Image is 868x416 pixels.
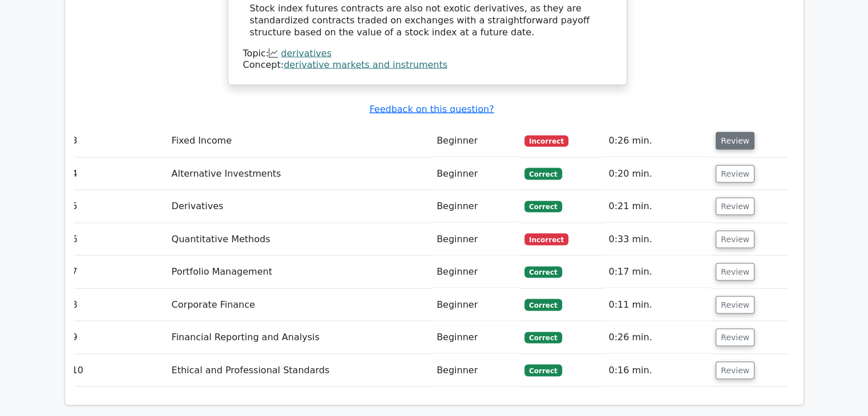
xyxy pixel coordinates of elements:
[524,299,562,310] span: Correct
[604,157,711,190] td: 0:20 min.
[716,263,754,280] button: Review
[524,266,562,278] span: Correct
[604,190,711,222] td: 0:21 min.
[432,124,520,157] td: Beginner
[716,296,754,313] button: Review
[432,223,520,255] td: Beginner
[432,190,520,222] td: Beginner
[167,321,432,353] td: Financial Reporting and Analysis
[524,201,562,212] span: Correct
[604,288,711,321] td: 0:11 min.
[67,288,167,321] td: 8
[167,354,432,386] td: Ethical and Professional Standards
[167,255,432,288] td: Portfolio Management
[281,47,332,58] a: derivatives
[284,59,447,70] a: derivative markets and instruments
[524,135,568,146] span: Incorrect
[604,354,711,386] td: 0:16 min.
[716,230,754,248] button: Review
[604,223,711,255] td: 0:33 min.
[67,223,167,255] td: 6
[67,255,167,288] td: 7
[524,168,562,179] span: Correct
[716,197,754,215] button: Review
[243,59,612,71] div: Concept:
[432,321,520,353] td: Beginner
[604,124,711,157] td: 0:26 min.
[524,233,568,244] span: Incorrect
[524,332,562,343] span: Correct
[67,190,167,222] td: 5
[716,328,754,346] button: Review
[167,223,432,255] td: Quantitative Methods
[167,288,432,321] td: Corporate Finance
[243,47,612,59] div: Topic:
[67,354,167,386] td: 10
[716,361,754,379] button: Review
[716,165,754,182] button: Review
[716,132,754,149] button: Review
[432,157,520,190] td: Beginner
[167,124,432,157] td: Fixed Income
[167,157,432,190] td: Alternative Investments
[67,321,167,353] td: 9
[432,288,520,321] td: Beginner
[67,157,167,190] td: 4
[432,255,520,288] td: Beginner
[369,103,494,114] a: Feedback on this question?
[67,124,167,157] td: 3
[167,190,432,222] td: Derivatives
[604,321,711,353] td: 0:26 min.
[604,255,711,288] td: 0:17 min.
[524,364,562,376] span: Correct
[432,354,520,386] td: Beginner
